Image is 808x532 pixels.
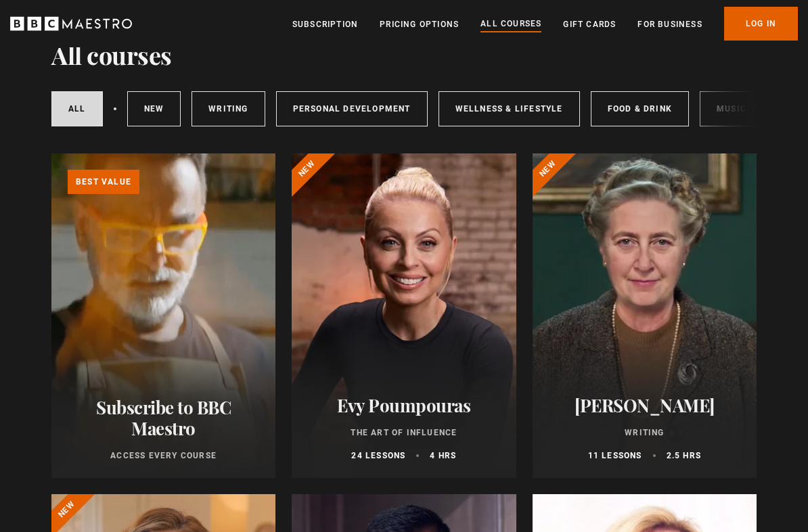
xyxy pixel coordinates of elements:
a: Food & Drink [591,91,689,126]
a: For business [637,18,702,31]
a: Subscription [292,18,358,31]
a: Writing [192,91,265,126]
svg: BBC Maestro [10,14,132,34]
a: Gift Cards [563,18,616,31]
p: Best value [68,170,139,194]
a: Personal Development [276,91,428,126]
p: 2.5 hrs [667,450,701,462]
a: All [51,91,103,126]
h2: [PERSON_NAME] [549,395,740,416]
a: New [127,91,181,126]
h2: Evy Poumpouras [308,395,499,416]
p: Writing [549,427,740,439]
nav: Primary [292,7,798,41]
p: 24 lessons [351,450,405,462]
h1: All courses [51,41,172,69]
a: All Courses [480,17,541,32]
p: 11 lessons [588,450,642,462]
a: Pricing Options [380,18,459,31]
a: Wellness & Lifestyle [439,91,580,126]
a: Log In [724,7,798,41]
a: [PERSON_NAME] Writing 11 lessons 2.5 hrs New [533,153,757,478]
p: 4 hrs [430,450,456,462]
a: Evy Poumpouras The Art of Influence 24 lessons 4 hrs New [292,153,516,478]
p: The Art of Influence [308,427,499,439]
